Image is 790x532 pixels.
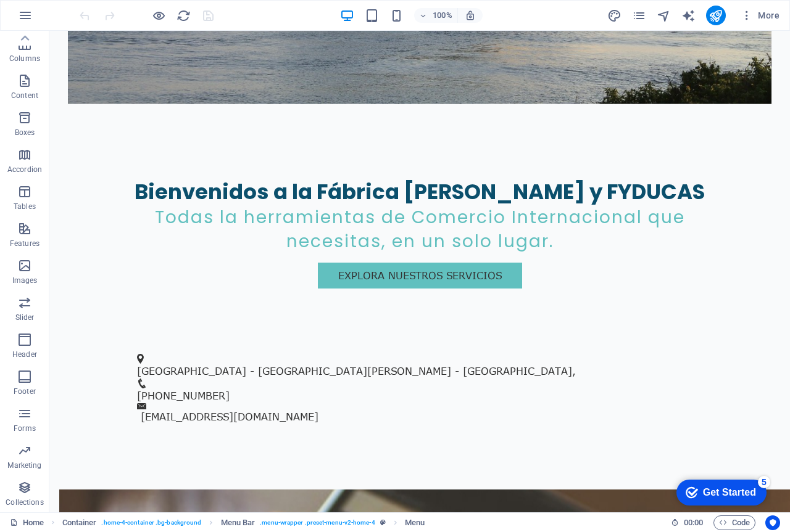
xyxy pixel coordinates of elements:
button: 100% [414,8,458,23]
p: Tables [14,202,36,211]
i: Reload page [177,9,191,23]
span: [GEOGRAPHIC_DATA] - [GEOGRAPHIC_DATA][PERSON_NAME] - [GEOGRAPHIC_DATA] [88,335,523,346]
p: Footer [14,387,36,396]
button: text_generator [681,8,696,23]
button: pages [632,8,647,23]
p: Collections [6,497,43,507]
span: Click to select. Double-click to edit [405,515,425,530]
p: Slider [15,313,35,322]
button: reload [176,8,191,23]
p: Forms [14,424,36,433]
p: Features [10,239,39,248]
span: Code [719,515,750,530]
i: This element is a customizable preset [380,519,386,526]
i: AI Writer [681,9,696,23]
i: Pages (Ctrl+Alt+S) [632,9,646,23]
button: navigator [657,8,671,23]
span: [PHONE_NUMBER] [88,359,180,370]
p: Columns [9,54,40,63]
div: Get Started 5 items remaining, 0% complete [7,6,97,32]
span: . menu-wrapper .preset-menu-v2-home-4 [260,515,375,530]
div: 5 [88,2,101,15]
span: 00 00 [684,515,703,530]
a: [EMAIL_ADDRESS][DOMAIN_NAME] [91,380,269,391]
div: Get Started [33,14,86,25]
i: On resize automatically adjust zoom level to fit chosen device. [465,10,476,21]
p: Accordion [7,165,42,174]
h6: Session time [671,515,704,530]
p: , [88,333,643,348]
i: Navigator [657,9,671,23]
span: Click to select. Double-click to edit [62,515,97,530]
button: More [736,6,784,25]
h6: 100% [433,8,452,23]
button: Usercentrics [765,515,780,530]
p: Images [12,276,38,285]
span: More [741,9,780,22]
i: Publish [709,9,723,23]
button: Click here to leave preview mode and continue editing [151,8,166,23]
button: publish [706,6,726,25]
nav: breadcrumb [62,515,425,530]
i: Design (Ctrl+Alt+Y) [607,9,622,23]
p: Boxes [15,128,35,137]
p: Header [12,350,37,359]
span: : [692,518,694,527]
a: Click to cancel selection. Double-click to open Pages [10,515,44,530]
button: design [607,8,622,23]
button: Code [713,515,755,530]
p: Content [11,91,38,100]
span: Click to select. Double-click to edit [221,515,256,530]
p: Marketing [7,460,41,470]
span: . home-4-container .bg-background [101,515,201,530]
